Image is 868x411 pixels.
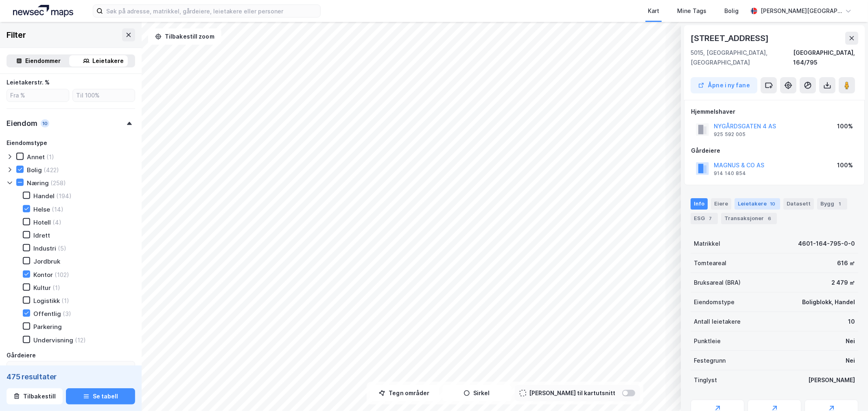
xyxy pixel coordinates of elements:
div: 1 [836,200,844,208]
button: Sirkel [442,385,512,401]
div: (12) [75,336,86,344]
div: (5) [58,244,66,252]
div: Gårdeiere [691,146,858,156]
button: Tegn områder [370,385,439,401]
div: Kart [648,6,659,16]
div: Leietakere [93,56,124,66]
div: [PERSON_NAME] til kartutsnitt [529,388,616,398]
div: Kontor [33,271,53,279]
button: Åpne i ny fane [691,77,757,93]
div: Hjemmelshaver [691,107,858,117]
div: 5015, [GEOGRAPHIC_DATA], [GEOGRAPHIC_DATA] [691,48,793,67]
div: 475 resultater [7,372,135,382]
div: Jordbruk [33,257,60,265]
div: Transaksjoner [721,213,777,224]
div: [PERSON_NAME] [808,375,855,385]
div: (14) [52,205,63,213]
button: Tilbakestill zoom [148,28,221,45]
div: (422) [44,166,59,174]
div: Filter [7,28,26,41]
button: Se tabell [66,388,135,405]
div: (1) [52,284,60,292]
div: (102) [55,271,69,279]
div: Helse [33,205,50,213]
img: logo.a4113a55bc3d86da70a041830d287a7e.svg [13,5,73,17]
div: Antall leietakere [694,317,741,327]
div: ESG [691,213,718,224]
div: (258) [50,179,66,187]
div: 914 140 854 [714,170,746,177]
iframe: Chat Widget [827,372,868,411]
div: Bygg [817,198,847,210]
div: Leietakerstr. % [7,78,50,87]
div: 6 [765,214,774,223]
div: Bolig [724,6,739,16]
div: Leietakere [735,198,780,210]
div: (4) [52,218,61,226]
div: Eiendom [7,119,37,128]
div: 10 [41,119,49,128]
div: 616 ㎡ [837,258,855,268]
div: [GEOGRAPHIC_DATA], 164/795 [793,48,858,67]
div: 7 [706,214,715,223]
input: Søk på adresse, matrikkel, gårdeiere, leietakere eller personer [103,5,320,17]
div: Handel [33,192,55,200]
div: Matrikkel [694,239,720,249]
div: Nei [846,356,855,366]
div: Undervisning [33,336,73,344]
div: Hotell [33,218,51,226]
div: (1) [46,153,54,161]
div: Bolig [27,166,42,174]
div: Festegrunn [694,356,726,366]
div: Eiere [711,198,731,210]
div: Offentlig [33,310,61,318]
div: 10 [768,200,777,208]
div: Tinglyst [694,375,717,385]
div: 10 [848,317,855,327]
div: Parkering [33,323,62,331]
div: 2 479 ㎡ [831,278,855,288]
div: Bruksareal (BRA) [694,278,741,288]
input: Til 100% [73,89,135,102]
button: Tilbakestill [7,388,63,405]
div: Idrett [33,231,50,239]
div: 4601-164-795-0-0 [798,239,855,249]
div: (194) [56,192,72,200]
div: (1) [61,297,69,305]
div: Info [691,198,708,210]
div: [PERSON_NAME][GEOGRAPHIC_DATA] [761,6,842,16]
div: 100% [837,160,853,170]
div: Punktleie [694,336,721,346]
div: Tomteareal [694,258,726,268]
div: (3) [63,310,71,318]
div: Nei [846,336,855,346]
div: [STREET_ADDRESS] [691,32,770,45]
div: Logistikk [33,297,60,305]
div: Kultur [33,284,51,292]
div: Eiendomstype [7,138,47,148]
div: Næring [27,179,49,187]
div: Eiendomstype [694,297,735,307]
div: Industri [33,244,56,252]
div: Datasett [783,198,814,210]
div: Mine Tags [677,6,706,16]
div: Gårdeiere [7,350,36,360]
input: Fra % [7,89,69,102]
div: 925 592 005 [714,131,746,138]
div: 100% [837,121,853,131]
div: Annet [27,153,45,161]
div: Boligblokk, Handel [802,297,855,307]
div: Eiendommer [26,56,61,66]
